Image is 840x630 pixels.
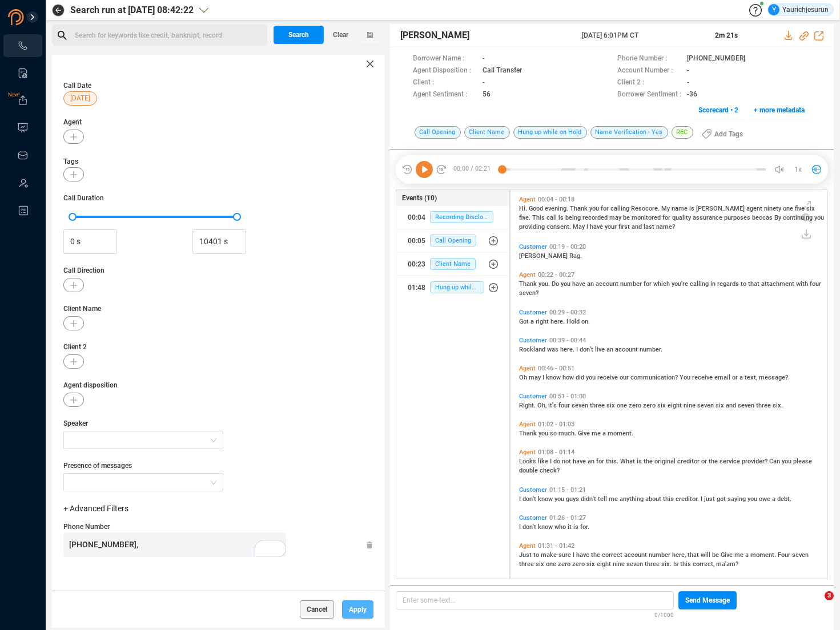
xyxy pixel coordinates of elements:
span: Scorecard • 2 [698,101,738,119]
span: Events (10) [402,193,437,203]
span: I [519,495,523,503]
span: account [615,346,640,353]
span: moment. [608,430,633,437]
span: New! [8,83,19,106]
span: Give [578,430,592,437]
span: Hung up while on Hold [513,126,587,139]
span: creditor [677,458,701,465]
span: owe [759,495,772,503]
span: I [550,458,553,465]
a: New! [17,95,29,106]
span: account [596,280,620,288]
span: ma'am? [716,560,738,568]
span: Client : [413,77,477,89]
span: tell [598,495,609,503]
span: Call Opening [415,126,461,139]
span: live [595,346,606,353]
span: [PHONE_NUMBER] [687,53,745,65]
span: so [550,430,558,437]
span: sure [558,551,573,559]
span: 00:04 - 00:18 [536,196,577,203]
span: guys [566,495,581,503]
span: -36 [687,89,697,101]
span: creditor. [676,495,701,503]
span: Name Verification - Yes [590,126,668,139]
span: got [717,495,728,503]
span: name [672,205,689,212]
button: 1x [790,161,806,177]
span: Thank [570,205,589,212]
span: receive [597,374,620,381]
span: for. [580,523,589,531]
span: Thank [519,280,538,288]
span: communication? [630,374,680,381]
span: be [712,551,721,559]
span: your [605,223,618,231]
span: is [637,458,644,465]
span: Client Name [464,126,510,139]
span: text, [745,374,759,381]
span: right [536,318,550,325]
span: have [573,458,588,465]
span: just [704,495,717,503]
div: 00:05 [408,232,425,250]
span: four [810,280,821,288]
span: it's [548,402,558,409]
span: saying [728,495,747,503]
span: nine [613,560,626,568]
span: I [576,346,580,353]
span: you [782,458,793,465]
span: six. [661,560,673,568]
span: here. [550,318,566,325]
span: six [806,205,815,212]
span: have [576,551,591,559]
span: + more metadata [754,101,805,119]
span: a [745,551,750,559]
span: [PERSON_NAME] [519,252,569,260]
span: who [554,523,568,531]
span: monitored [632,214,662,221]
span: Call Opening [430,235,476,247]
span: Oh, [537,402,548,409]
span: six [536,560,546,568]
button: Apply [342,600,373,619]
span: Right. [519,402,537,409]
span: I [573,551,576,559]
span: calling [690,280,710,288]
span: six. [773,402,783,409]
span: What [620,458,637,465]
div: 00:04 [408,208,425,227]
span: a [772,495,777,503]
span: me [592,430,602,437]
span: last [644,223,656,231]
span: number [649,551,672,559]
span: I [586,223,590,231]
span: zero [558,560,572,568]
span: [DATE] 6:01PM CT [582,30,701,41]
li: Interactions [3,34,42,57]
span: Rockland [519,346,547,353]
span: five [795,205,806,212]
span: the [709,458,720,465]
span: three [756,402,773,409]
span: may [529,374,542,381]
span: seven [738,402,756,409]
li: Smart Reports [3,62,42,84]
span: quality [672,214,693,221]
span: calling [610,205,631,212]
span: one [783,205,795,212]
button: 01:48Hung up while on Hold [396,276,509,299]
button: Send Message [678,591,737,609]
span: you [586,374,597,381]
span: about [645,495,663,503]
span: Add Tags [714,125,743,143]
span: 00:00 / 02:21 [447,161,502,178]
span: Give [721,551,734,559]
span: me [609,495,620,503]
span: 3 [825,591,834,600]
span: Presence of messages [63,461,223,471]
span: here, [672,551,688,559]
span: Agent [63,117,373,127]
span: was [547,346,560,353]
span: Agent disposition [63,380,373,390]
